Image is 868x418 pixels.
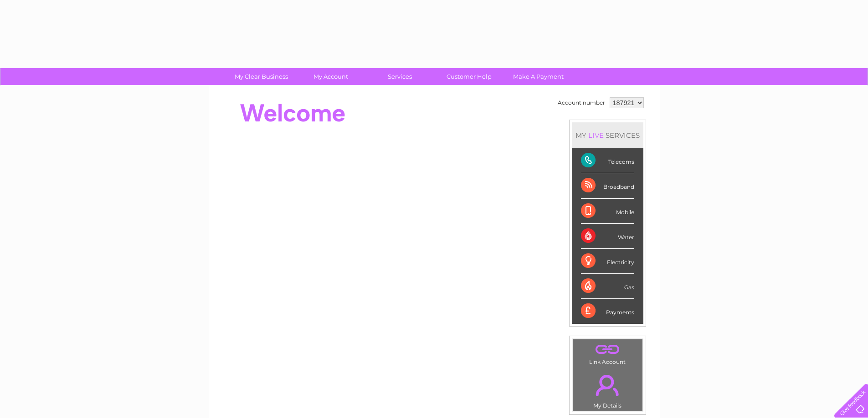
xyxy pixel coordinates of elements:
a: Services [362,68,437,85]
div: Telecoms [581,148,634,173]
div: Mobile [581,199,634,224]
div: Payments [581,299,634,323]
div: Gas [581,274,634,299]
a: . [575,342,640,358]
div: MY SERVICES [572,122,643,148]
a: My Clear Business [224,68,299,85]
td: Link Account [572,339,643,368]
div: LIVE [586,131,606,140]
td: My Details [572,367,643,412]
td: Account number [555,95,607,111]
a: Customer Help [431,68,507,85]
div: Water [581,224,634,249]
div: Electricity [581,249,634,274]
a: . [575,369,640,401]
a: Make A Payment [501,68,576,85]
a: My Account [293,68,368,85]
div: Broadband [581,173,634,198]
